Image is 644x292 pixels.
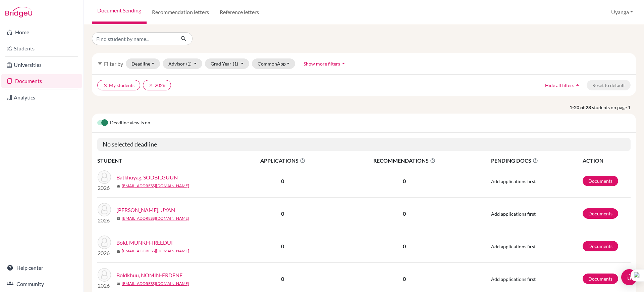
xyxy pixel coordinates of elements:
[98,184,111,192] p: 2026
[98,268,111,282] img: Boldkhuu, NOMIN-ERDENE
[116,282,120,286] span: mail
[98,249,111,257] p: 2026
[98,216,111,224] p: 2026
[545,82,574,88] span: Hide all filters
[334,157,475,165] span: RECOMMENDATIONS
[122,215,189,221] a: [EMAIL_ADDRESS][DOMAIN_NAME]
[98,236,111,249] img: Bold, MUNKH-IREEDUI
[116,249,120,253] span: mail
[491,178,536,184] span: Add applications first
[340,60,347,67] i: arrow_drop_up
[97,156,231,165] th: STUDENT
[116,206,175,214] a: [PERSON_NAME], UYAN
[252,58,296,69] button: CommonApp
[122,183,189,189] a: [EMAIL_ADDRESS][DOMAIN_NAME]
[92,32,175,45] input: Find student by name...
[587,80,631,90] button: Reset to default
[1,74,82,88] a: Documents
[1,91,82,104] a: Analytics
[98,170,111,184] img: Batkhuyag, SODBILGUUN
[592,104,636,111] span: students on page 1
[491,276,536,282] span: Add applications first
[232,157,334,165] span: APPLICATIONS
[621,269,637,285] div: Open Intercom Messenger
[583,274,618,284] a: Documents
[334,275,475,283] p: 0
[281,178,284,184] b: 0
[97,61,103,66] i: filter_list
[583,176,618,186] a: Documents
[163,58,203,69] button: Advisor(1)
[491,211,536,217] span: Add applications first
[143,80,171,90] button: clear2026
[116,184,120,188] span: mail
[98,282,111,290] p: 2026
[205,58,249,69] button: Grad Year(1)
[103,83,108,88] i: clear
[1,277,82,291] a: Community
[608,6,636,18] button: Uyanga
[334,177,475,185] p: 0
[116,173,178,181] a: Batkhuyag, SODBILGUUN
[491,157,582,165] span: PENDING DOCS
[97,138,631,151] h5: No selected deadline
[574,82,581,88] i: arrow_drop_up
[98,203,111,216] img: Battsengel, UYAN
[1,58,82,72] a: Universities
[122,248,189,254] a: [EMAIL_ADDRESS][DOMAIN_NAME]
[126,58,160,69] button: Deadline
[281,243,284,249] b: 0
[298,58,353,69] button: Show more filtersarrow_drop_up
[281,276,284,282] b: 0
[491,244,536,249] span: Add applications first
[1,261,82,275] a: Help center
[110,119,150,127] span: Deadline view is on
[570,104,592,111] strong: 1-20 of 28
[1,42,82,55] a: Students
[116,239,173,247] a: Bold, MUNKH-IREEDUI
[583,208,618,219] a: Documents
[582,156,631,165] th: ACTION
[334,242,475,250] p: 0
[97,80,140,90] button: clearMy students
[122,281,189,287] a: [EMAIL_ADDRESS][DOMAIN_NAME]
[104,60,123,67] span: Filter by
[5,7,32,17] img: Bridge-U
[583,241,618,251] a: Documents
[539,80,587,90] button: Hide all filtersarrow_drop_up
[116,217,120,221] span: mail
[281,210,284,217] b: 0
[233,61,238,67] span: (1)
[1,26,82,39] a: Home
[149,83,153,88] i: clear
[186,61,192,67] span: (1)
[304,61,340,67] span: Show more filters
[334,210,475,218] p: 0
[116,271,182,279] a: Boldkhuu, NOMIN-ERDENE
